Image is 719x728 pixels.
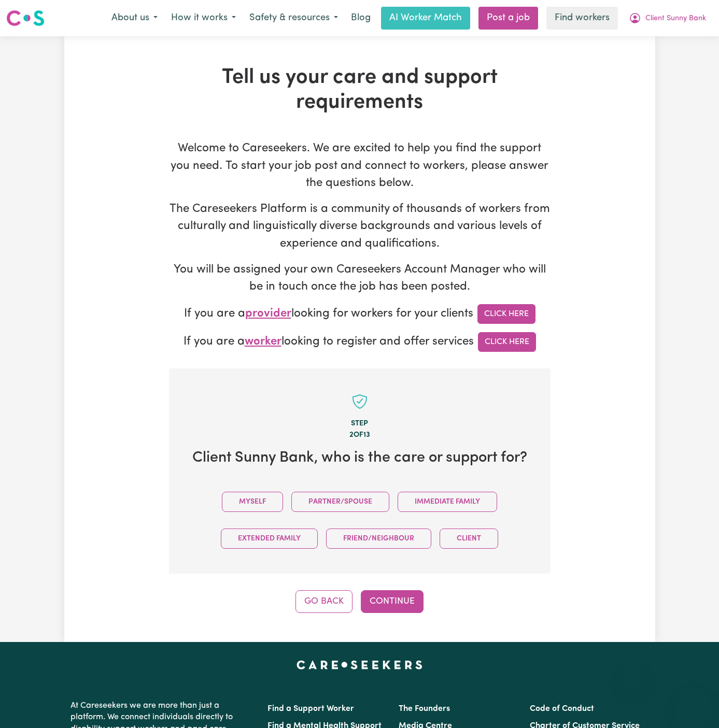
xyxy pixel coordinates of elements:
span: provider [245,308,291,320]
a: Blog [345,7,377,30]
span: Client Sunny Bank [645,13,706,24]
a: Code of Conduct [530,705,594,713]
iframe: Button to launch messaging window [678,687,711,720]
button: About us [105,7,164,29]
span: worker [245,336,281,348]
p: You will be assigned your own Careseekers Account Manager who will be in touch once the job has b... [169,261,551,296]
a: The Founders [399,705,450,713]
button: Extended Family [221,529,318,549]
button: Client [440,529,498,549]
div: Step [186,418,534,430]
h2: Client Sunny Bank , who is the care or support for? [186,449,534,467]
a: Careseekers home page [297,661,422,669]
button: Continue [361,590,424,613]
p: Welcome to Careseekers. We are excited to help you find the support you need. To start your job p... [169,140,551,192]
p: If you are a looking to register and offer services [169,332,551,352]
h1: Tell us your care and support requirements [169,65,551,115]
a: Find a Support Worker [267,705,354,713]
img: Careseekers logo [6,9,45,27]
button: Myself [222,492,283,512]
iframe: Close message [622,662,643,682]
a: Click Here [477,304,535,324]
p: If you are a looking for workers for your clients [169,304,551,324]
button: My Account [622,7,713,29]
a: Click Here [478,332,536,352]
button: How it works [164,7,243,29]
a: Careseekers logo [6,6,45,30]
button: Immediate Family [398,492,497,512]
button: Go Back [295,590,353,613]
a: Post a job [478,7,538,30]
p: The Careseekers Platform is a community of thousands of workers from culturally and linguisticall... [169,201,551,253]
div: 2 of 13 [186,429,534,440]
button: Partner/Spouse [291,492,389,512]
a: AI Worker Match [381,7,470,30]
a: Find workers [546,7,618,30]
button: Safety & resources [243,7,345,29]
button: Friend/Neighbour [326,529,431,549]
